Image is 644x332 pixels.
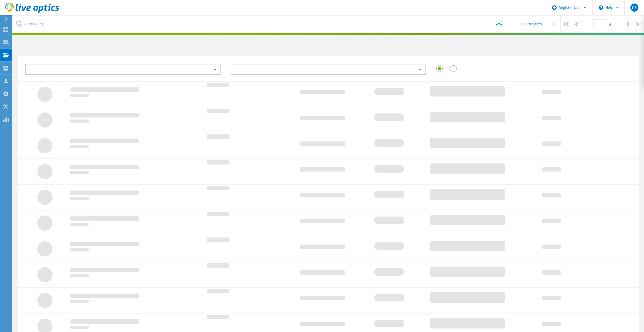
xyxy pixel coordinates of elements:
[5,11,59,14] a: Live Optics Dashboard
[599,5,603,10] svg: \n
[634,15,644,33] div: |
[13,15,480,33] input: undefined
[608,22,611,27] span: of
[632,6,637,10] span: CS
[561,15,571,33] div: |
